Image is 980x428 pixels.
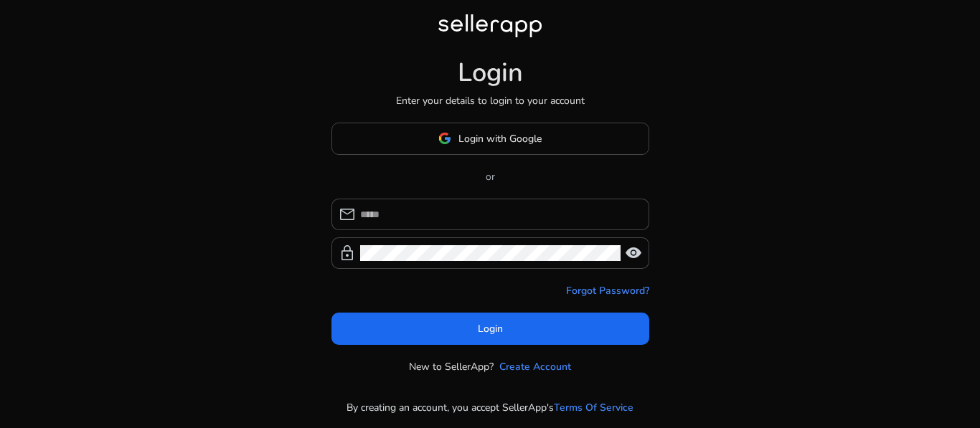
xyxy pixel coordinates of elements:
[458,57,523,88] h1: Login
[458,131,542,146] span: Login with Google
[566,283,649,298] a: Forgot Password?
[331,313,649,345] button: Login
[499,359,571,374] a: Create Account
[396,93,585,108] p: Enter your details to login to your account
[554,400,633,415] a: Terms Of Service
[331,123,649,155] button: Login with Google
[339,244,356,262] span: lock
[409,359,494,374] p: New to SellerApp?
[478,321,503,336] span: Login
[438,132,451,145] img: google-logo.svg
[339,206,356,223] span: mail
[625,244,642,262] span: visibility
[331,169,649,184] p: or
